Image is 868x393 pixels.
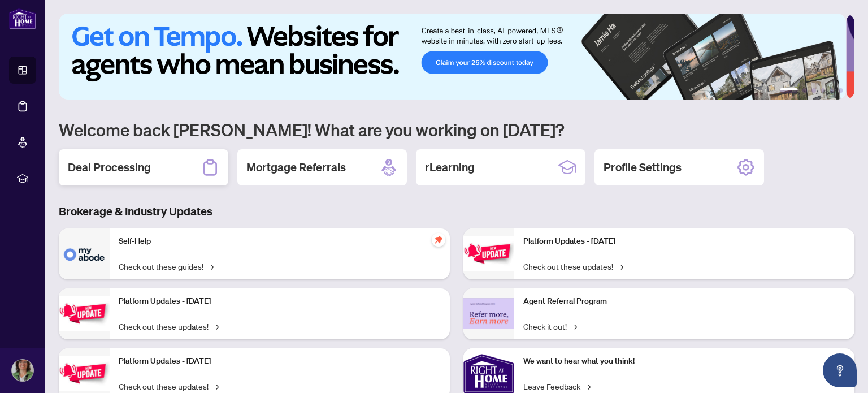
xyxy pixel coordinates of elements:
[780,88,798,93] button: 1
[802,88,807,93] button: 2
[68,159,151,175] h2: Deal Processing
[463,236,514,271] img: Platform Updates - June 23, 2025
[119,295,441,308] p: Platform Updates - [DATE]
[59,356,110,391] img: Platform Updates - July 21, 2025
[213,320,219,332] span: →
[59,228,110,279] img: Self-Help
[523,295,845,308] p: Agent Referral Program
[59,296,110,331] img: Platform Updates - September 16, 2025
[59,119,854,140] h1: Welcome back [PERSON_NAME]! What are you working on [DATE]?
[523,235,845,248] p: Platform Updates - [DATE]
[839,88,843,93] button: 6
[523,260,623,273] a: Check out these updates!→
[425,159,475,175] h2: rLearning
[823,353,857,387] button: Open asap
[811,88,816,93] button: 3
[246,159,346,175] h2: Mortgage Referrals
[119,355,441,368] p: Platform Updates - [DATE]
[119,260,214,273] a: Check out these guides!→
[585,380,591,392] span: →
[523,320,577,332] a: Check it out!→
[463,298,514,329] img: Agent Referral Program
[213,380,219,392] span: →
[821,88,825,93] button: 4
[9,8,36,29] img: logo
[119,380,219,392] a: Check out these updates!→
[618,260,623,273] span: →
[12,360,33,381] img: Profile Icon
[432,233,445,247] span: pushpin
[830,88,834,93] button: 5
[523,355,845,368] p: We want to hear what you think!
[59,204,854,219] h3: Brokerage & Industry Updates
[571,320,577,332] span: →
[604,159,682,175] h2: Profile Settings
[523,380,591,392] a: Leave Feedback→
[208,260,214,273] span: →
[119,320,219,332] a: Check out these updates!→
[59,14,846,100] img: Slide 0
[119,235,441,248] p: Self-Help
